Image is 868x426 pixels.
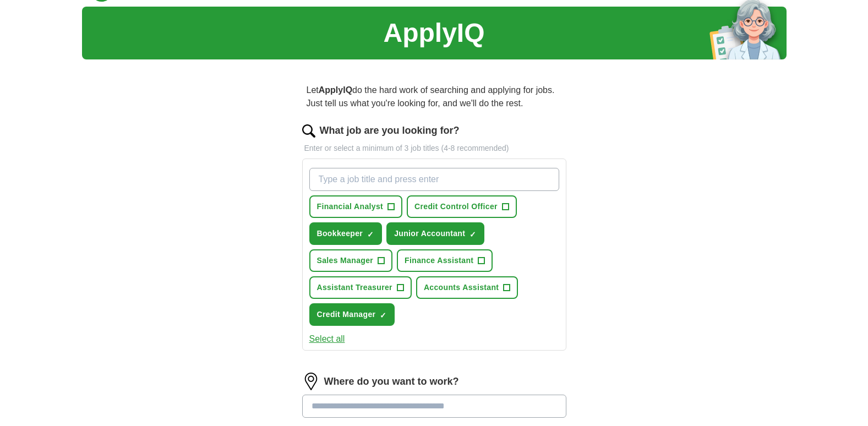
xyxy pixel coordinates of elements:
[317,309,376,320] span: Credit Manager
[317,201,384,212] span: Financial Analyst
[416,276,518,299] button: Accounts Assistant
[405,255,473,266] span: Finance Assistant
[394,228,465,239] span: Junior Accountant
[319,85,352,95] strong: ApplyIQ
[309,195,403,218] button: Financial Analyst
[414,201,498,212] span: Credit Control Officer
[309,276,412,299] button: Assistant Treasurer
[380,311,386,320] span: ✓
[309,332,345,346] button: Select all
[367,230,374,239] span: ✓
[317,228,363,239] span: Bookkeeper
[309,249,393,272] button: Sales Manager
[470,230,476,239] span: ✓
[317,255,374,266] span: Sales Manager
[317,282,392,293] span: Assistant Treasurer
[302,143,566,154] p: Enter or select a minimum of 3 job titles (4-8 recommended)
[309,168,559,191] input: Type a job title and press enter
[320,123,460,138] label: What job are you looking for?
[309,222,383,245] button: Bookkeeper✓
[324,374,459,389] label: Where do you want to work?
[302,79,566,114] p: Let do the hard work of searching and applying for jobs. Just tell us what you're looking for, an...
[302,373,320,390] img: location.png
[302,124,315,138] img: search.png
[397,249,493,272] button: Finance Assistant
[407,195,517,218] button: Credit Control Officer
[386,222,484,245] button: Junior Accountant✓
[383,13,484,53] h1: ApplyIQ
[424,282,499,293] span: Accounts Assistant
[309,303,395,326] button: Credit Manager✓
